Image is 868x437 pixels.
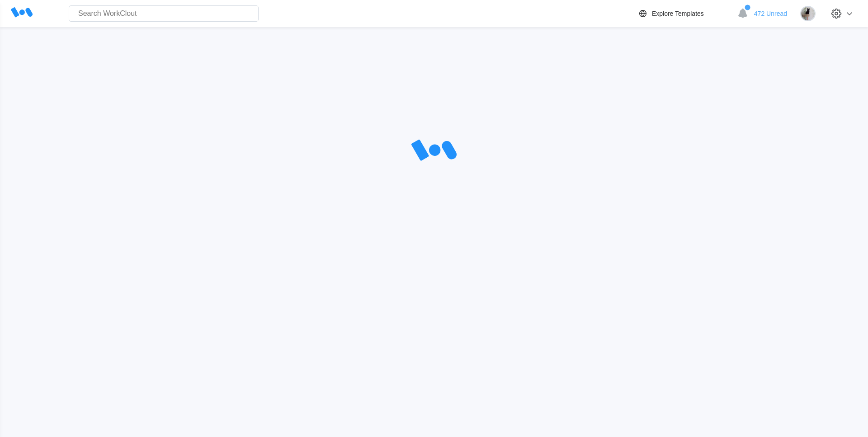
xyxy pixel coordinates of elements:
div: Explore Templates [652,10,704,17]
img: stormageddon_tree.jpg [800,6,816,21]
input: Search WorkClout [69,5,259,22]
span: 472 Unread [754,10,787,17]
a: Explore Templates [637,8,733,19]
